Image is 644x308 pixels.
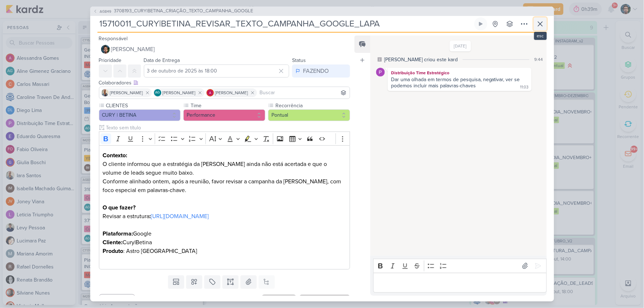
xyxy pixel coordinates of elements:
[155,91,160,95] p: AG
[101,45,110,54] img: Nelito Junior
[99,57,122,63] label: Prioridade
[534,32,547,40] div: esc
[144,57,180,63] label: Data de Entrega
[373,259,547,273] div: Editor toolbar
[97,17,473,30] input: Kard Sem Título
[292,57,306,63] label: Status
[190,102,265,109] label: Time
[373,273,547,293] div: Editor editing area: main
[389,69,530,76] div: Distribuição Time Estratégico
[384,56,458,63] div: [PERSON_NAME] criou este kard
[103,247,346,264] p: : Astro [GEOGRAPHIC_DATA]
[163,90,196,96] span: [PERSON_NAME]
[258,88,349,97] input: Buscar
[144,64,290,78] input: Select a date
[103,247,123,255] strong: Produto
[101,89,109,96] img: Iara Santos
[103,238,346,247] p: Cury|Betina
[110,90,143,96] span: [PERSON_NAME]
[207,89,214,96] img: Alessandra Gomes
[268,109,350,121] button: Pontual
[111,45,155,54] span: [PERSON_NAME]
[99,132,350,146] div: Editor toolbar
[275,102,350,109] label: Recorrência
[391,76,522,89] div: Dar uma olhada em termos de pesquisa, negativar, ver se podemos incluir mais palavras-chaves
[149,213,151,220] strong: :
[303,67,329,75] div: FAZENDO
[103,152,127,159] strong: Contexto:
[99,36,128,42] label: Responsável
[105,102,181,109] label: CLIENTES
[376,68,385,76] img: Distribuição Time Estratégico
[103,230,133,237] strong: Plataforma:
[215,90,248,96] span: [PERSON_NAME]
[103,151,346,195] p: O cliente informou que a estratégia da [PERSON_NAME] ainda não está acertada e que o volume de le...
[105,124,350,132] input: Texto sem título
[151,213,209,220] a: [URL][DOMAIN_NAME]
[99,79,350,87] div: Colaboradores
[292,64,350,78] button: FAZENDO
[99,43,350,56] button: [PERSON_NAME]
[183,109,265,121] button: Performance
[103,221,346,238] p: Google
[478,21,484,27] div: Ligar relógio
[103,239,122,246] strong: Cliente:
[154,89,161,96] div: Aline Gimenez Graciano
[103,204,136,211] strong: O que fazer?
[520,84,529,90] div: 11:03
[99,145,350,270] div: Editor editing area: main
[103,195,346,221] p: Revisar a estrutura
[535,56,543,63] div: 9:44
[99,109,181,121] button: CURY | BETINA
